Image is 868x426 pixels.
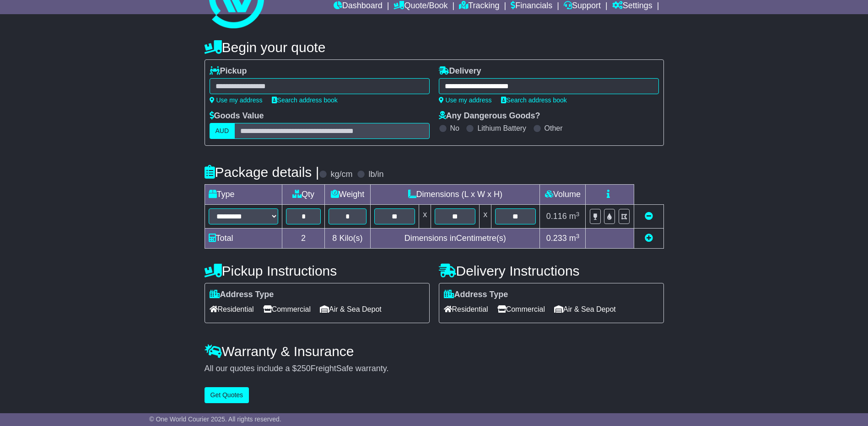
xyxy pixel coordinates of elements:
label: Pickup [210,66,247,76]
td: Dimensions (L x W x H) [371,185,540,205]
span: 8 [332,234,337,243]
a: Add new item [645,234,653,243]
label: Goods Value [210,111,264,121]
h4: Begin your quote [205,40,664,55]
label: AUD [210,123,235,139]
label: Other [545,124,563,133]
span: © One World Courier 2025. All rights reserved. [149,415,281,423]
td: Type [205,185,282,205]
a: Search address book [272,96,338,104]
label: No [450,124,459,133]
span: 250 [297,364,311,373]
span: Commercial [497,302,545,316]
span: Residential [444,302,488,316]
td: Volume [540,185,586,205]
td: Dimensions in Centimetre(s) [371,229,540,249]
button: Get Quotes [205,387,249,403]
h4: Pickup Instructions [205,263,430,278]
a: Search address book [501,96,567,104]
sup: 3 [576,211,580,218]
span: m [569,212,580,221]
span: Commercial [263,302,311,316]
span: Air & Sea Depot [320,302,382,316]
div: All our quotes include a $ FreightSafe warranty. [205,364,664,374]
td: Qty [282,185,324,205]
h4: Delivery Instructions [439,263,664,278]
sup: 3 [576,233,580,240]
a: Remove this item [645,212,653,221]
span: 0.233 [546,234,567,243]
span: Air & Sea Depot [554,302,616,316]
span: Residential [210,302,254,316]
td: x [480,205,491,229]
td: 2 [282,229,324,249]
span: m [569,234,580,243]
span: 0.116 [546,212,567,221]
label: Delivery [439,66,481,76]
a: Use my address [439,96,492,104]
label: Any Dangerous Goods? [439,111,540,121]
h4: Package details | [205,165,319,180]
a: Use my address [210,96,263,104]
td: Weight [324,185,370,205]
td: x [419,205,431,229]
label: kg/cm [330,170,352,180]
td: Total [205,229,282,249]
h4: Warranty & Insurance [205,344,664,359]
label: Lithium Battery [477,124,526,133]
label: Address Type [444,290,508,300]
label: lb/in [368,170,383,180]
td: Kilo(s) [324,229,370,249]
label: Address Type [210,290,274,300]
